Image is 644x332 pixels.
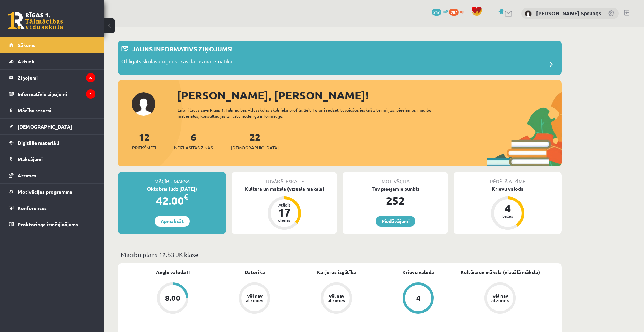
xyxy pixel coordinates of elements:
[244,269,265,276] a: Datorika
[461,269,540,276] a: Kultūra un māksla (vizuālā māksla)
[525,10,532,17] img: Didzis Daniels Sprungs
[295,282,377,315] a: Vēl nav atzīmes
[490,294,510,303] div: Vēl nav atzīmes
[432,9,441,16] span: 252
[174,144,213,151] span: Neizlasītās ziņas
[443,9,448,14] span: mP
[18,140,59,146] span: Digitālie materiāli
[18,107,51,113] span: Mācību resursi
[497,214,518,218] div: balles
[459,282,541,315] a: Vēl nav atzīmes
[86,73,95,82] i: 6
[9,167,95,183] a: Atzīmes
[536,10,601,17] a: [PERSON_NAME] Sprungs
[9,86,95,102] a: Informatīvie ziņojumi1
[343,185,448,192] div: Tev pieejamie punkti
[232,172,337,185] div: Tuvākā ieskaite
[232,185,337,192] div: Kultūra un māksla (vizuālā māksla)
[214,282,295,315] a: Vēl nav atzīmes
[132,282,214,315] a: 8.00
[454,185,562,231] a: Krievu valoda 4 balles
[9,151,95,167] a: Maksājumi
[317,269,356,276] a: Karjeras izglītība
[118,192,226,209] div: 42.00
[18,221,78,227] span: Proktoringa izmēģinājums
[184,192,188,202] span: €
[118,172,226,185] div: Mācību maksa
[454,172,562,185] div: Pēdējā atzīme
[460,9,464,14] span: xp
[121,58,234,67] p: Obligāts skolas diagnostikas darbs matemātikā!
[274,207,295,218] div: 17
[432,9,448,14] a: 252 mP
[18,42,35,48] span: Sākums
[327,294,346,303] div: Vēl nav atzīmes
[18,151,95,167] legend: Maksājumi
[8,12,63,29] a: Rīgas 1. Tālmācības vidusskola
[377,282,459,315] a: 4
[178,107,444,119] div: Laipni lūgts savā Rīgas 1. Tālmācības vidusskolas skolnieka profilā. Šeit Tu vari redzēt tuvojošo...
[18,58,34,64] span: Aktuāli
[9,37,95,53] a: Sākums
[18,172,36,178] span: Atzīmes
[121,250,559,259] p: Mācību plāns 12.b3 JK klase
[343,192,448,209] div: 252
[274,203,295,207] div: Atlicis
[9,53,95,69] a: Aktuāli
[118,185,226,192] div: Oktobris (līdz [DATE])
[274,218,295,222] div: dienas
[449,9,459,16] span: 287
[343,172,448,185] div: Motivācija
[416,294,421,302] div: 4
[9,216,95,232] a: Proktoringa izmēģinājums
[245,294,264,303] div: Vēl nav atzīmes
[18,189,72,195] span: Motivācijas programma
[231,144,279,151] span: [DEMOGRAPHIC_DATA]
[132,144,156,151] span: Priekšmeti
[9,184,95,200] a: Motivācijas programma
[454,185,562,192] div: Krievu valoda
[177,87,562,104] div: [PERSON_NAME], [PERSON_NAME]!
[18,70,95,86] legend: Ziņojumi
[18,123,72,130] span: [DEMOGRAPHIC_DATA]
[9,119,95,134] a: [DEMOGRAPHIC_DATA]
[156,269,190,276] a: Angļu valoda II
[402,269,434,276] a: Krievu valoda
[376,216,415,227] a: Piedāvājumi
[121,44,558,71] a: Jauns informatīvs ziņojums! Obligāts skolas diagnostikas darbs matemātikā!
[9,135,95,151] a: Digitālie materiāli
[9,70,95,86] a: Ziņojumi6
[155,216,190,227] a: Apmaksāt
[86,89,95,99] i: 1
[232,185,337,231] a: Kultūra un māksla (vizuālā māksla) Atlicis 17 dienas
[18,86,95,102] legend: Informatīvie ziņojumi
[132,44,233,53] p: Jauns informatīvs ziņojums!
[18,205,47,211] span: Konferences
[174,131,213,151] a: 6Neizlasītās ziņas
[165,294,180,302] div: 8.00
[9,102,95,118] a: Mācību resursi
[449,9,468,14] a: 287 xp
[132,131,156,151] a: 12Priekšmeti
[497,203,518,214] div: 4
[231,131,279,151] a: 22[DEMOGRAPHIC_DATA]
[9,200,95,216] a: Konferences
